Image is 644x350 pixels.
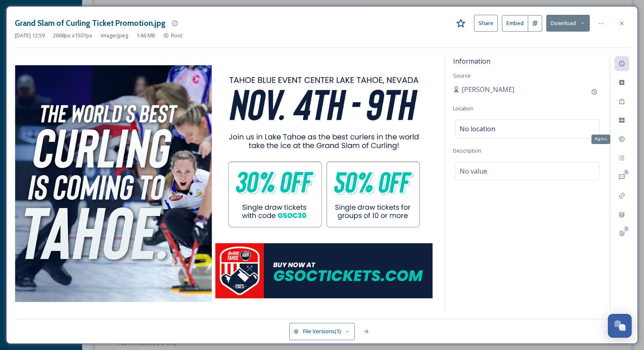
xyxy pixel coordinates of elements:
div: 0 [623,169,629,175]
span: 2668 px x 1501 px [53,32,92,39]
div: 0 [623,226,629,232]
button: Download [546,15,590,32]
span: Location [453,105,474,112]
span: image/jpeg [101,32,128,39]
button: Share [474,15,498,32]
span: Root [171,32,183,39]
div: Rights [591,135,610,144]
span: 1.66 MB [136,32,155,39]
span: Information [453,57,490,66]
h3: Grand Slam of Curling Ticket Promotion.jpg [15,17,166,29]
span: No location [460,124,495,134]
span: No value. [460,166,488,176]
img: Grand%20Slam%20of%20Curling%20Ticket%20Promotion.jpg [15,65,436,302]
button: Open Chat [608,314,632,338]
span: [PERSON_NAME] [462,85,514,94]
button: Embed [502,15,528,32]
span: [DATE] 12:59 [15,32,45,39]
span: Description [453,147,481,154]
button: File Versions(1) [289,323,355,340]
span: Source [453,72,471,79]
